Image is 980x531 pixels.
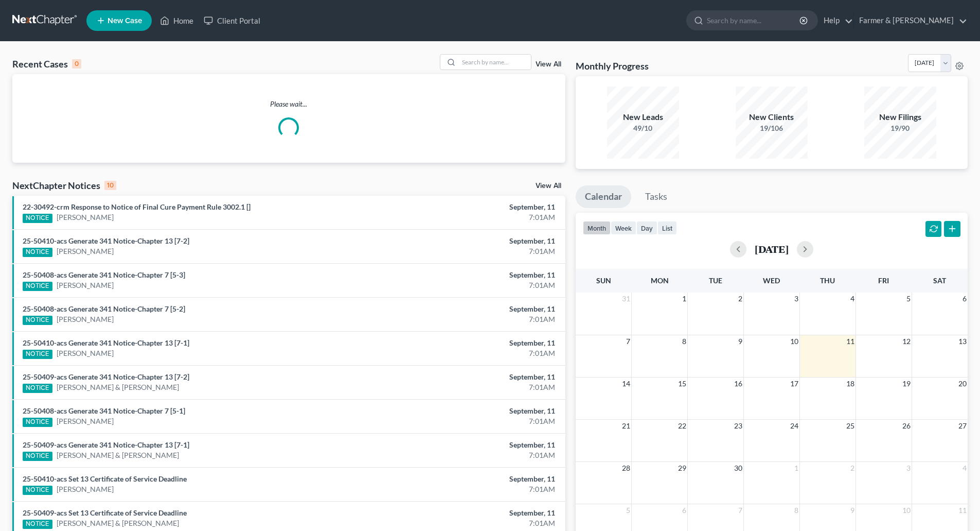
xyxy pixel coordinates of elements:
span: 1 [793,462,799,474]
span: 11 [957,504,968,517]
span: Wed [763,276,780,285]
div: NOTICE [23,384,52,393]
span: 3 [905,462,912,474]
div: 7:01AM [384,212,555,222]
a: [PERSON_NAME] [57,348,114,358]
input: Search by name... [707,11,801,30]
span: 4 [961,462,968,474]
button: day [636,221,657,235]
a: 25-50410-acs Set 13 Certificate of Service Deadline [23,474,187,483]
button: month [583,221,611,235]
div: 7:01AM [384,246,555,256]
span: 17 [789,378,799,390]
button: week [611,221,636,235]
span: Sun [596,276,611,285]
span: 29 [677,462,687,474]
div: 7:01AM [384,348,555,358]
div: New Leads [607,111,679,123]
div: 49/10 [607,123,679,133]
span: 5 [905,293,912,305]
div: NOTICE [23,418,52,427]
span: 1 [681,293,687,305]
a: View All [536,61,561,68]
span: Sat [933,276,946,285]
span: 12 [901,335,912,348]
div: NOTICE [23,350,52,359]
button: list [657,221,677,235]
div: Recent Cases [12,58,81,70]
a: Client Portal [199,11,265,30]
a: 25-50410-acs Generate 341 Notice-Chapter 13 [7-1] [23,338,189,347]
span: 2 [737,293,743,305]
span: 10 [901,504,912,517]
div: 7:01AM [384,416,555,426]
input: Search by name... [459,55,531,70]
a: 25-50409-acs Generate 341 Notice-Chapter 13 [7-1] [23,440,189,449]
span: 2 [849,462,856,474]
div: 7:01AM [384,450,555,460]
div: September, 11 [384,440,555,450]
span: 20 [957,378,968,390]
div: September, 11 [384,406,555,416]
div: September, 11 [384,372,555,382]
a: 25-50408-acs Generate 341 Notice-Chapter 7 [5-1] [23,406,185,415]
div: 7:01AM [384,382,555,392]
div: 0 [72,59,81,68]
div: 7:01AM [384,518,555,528]
div: NOTICE [23,282,52,291]
a: [PERSON_NAME] & [PERSON_NAME] [57,518,179,528]
span: 10 [789,335,799,348]
div: September, 11 [384,338,555,348]
div: September, 11 [384,304,555,314]
div: NextChapter Notices [12,179,116,192]
a: 25-50410-acs Generate 341 Notice-Chapter 13 [7-2] [23,236,189,245]
div: September, 11 [384,474,555,484]
span: New Case [108,17,142,25]
span: 21 [621,420,631,432]
div: New Filings [864,111,936,123]
span: 11 [845,335,856,348]
div: NOTICE [23,316,52,325]
span: 6 [681,504,687,517]
div: 7:01AM [384,314,555,324]
span: 30 [733,462,743,474]
span: 8 [793,504,799,517]
span: Tue [709,276,722,285]
span: 23 [733,420,743,432]
div: 10 [104,181,116,190]
a: Calendar [576,185,631,208]
div: NOTICE [23,520,52,529]
span: 16 [733,378,743,390]
a: [PERSON_NAME] [57,280,114,290]
span: 6 [961,293,968,305]
span: 24 [789,420,799,432]
span: 22 [677,420,687,432]
h2: [DATE] [755,244,789,254]
div: 7:01AM [384,280,555,290]
div: NOTICE [23,214,52,223]
a: [PERSON_NAME] [57,484,114,494]
span: 19 [901,378,912,390]
span: 27 [957,420,968,432]
span: 9 [737,335,743,348]
span: 7 [737,504,743,517]
span: 9 [849,504,856,517]
div: 7:01AM [384,484,555,494]
a: Home [155,11,199,30]
span: 25 [845,420,856,432]
div: New Clients [736,111,808,123]
div: September, 11 [384,236,555,246]
a: [PERSON_NAME] [57,212,114,222]
span: 15 [677,378,687,390]
a: 25-50409-acs Generate 341 Notice-Chapter 13 [7-2] [23,372,189,381]
h3: Monthly Progress [576,60,649,72]
span: 18 [845,378,856,390]
p: Please wait... [12,99,565,109]
span: 14 [621,378,631,390]
a: 25-50408-acs Generate 341 Notice-Chapter 7 [5-3] [23,270,185,279]
span: 8 [681,335,687,348]
span: 28 [621,462,631,474]
a: [PERSON_NAME] & [PERSON_NAME] [57,450,179,460]
span: 31 [621,293,631,305]
span: 13 [957,335,968,348]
